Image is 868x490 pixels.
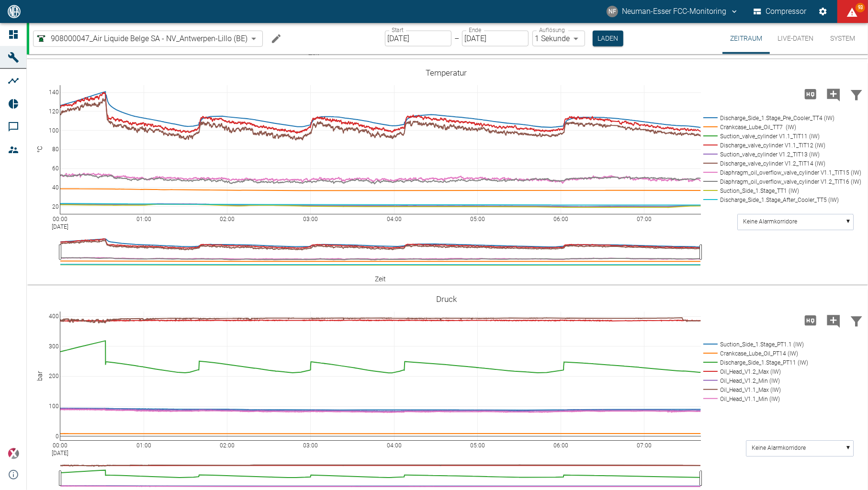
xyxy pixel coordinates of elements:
span: Hohe Auflösung [799,315,822,324]
p: – [454,33,459,44]
label: Ende [469,26,481,34]
text: Keine Alarmkorridore [752,445,806,452]
button: fcc-monitoring@neuman-esser.com [605,3,740,20]
span: Hohe Auflösung [799,89,822,98]
text: Keine Alarmkorridore [744,219,798,225]
button: Einstellungen [814,3,832,20]
input: DD.MM.YYYY [385,31,451,46]
button: System [821,23,864,54]
button: Kommentar hinzufügen [822,308,845,333]
label: Start [392,26,404,34]
div: 1 Sekunde [532,31,585,46]
button: Live-Daten [770,23,821,54]
button: Kommentar hinzufügen [822,82,845,107]
span: 93 [856,3,865,12]
input: DD.MM.YYYY [462,31,529,46]
div: NF [607,6,618,17]
button: Zeitraum [722,23,770,54]
button: Daten filtern [845,308,868,333]
img: logo [7,5,22,18]
button: Daten filtern [845,82,868,107]
button: Machine bearbeiten [267,29,286,48]
label: Auflösung [539,26,565,34]
a: 908000047_Air Liquide Belge SA - NV_Antwerpen-Lillo (BE) [35,33,248,45]
button: Compressor [752,3,809,20]
span: 908000047_Air Liquide Belge SA - NV_Antwerpen-Lillo (BE) [51,33,248,44]
img: Xplore Logo [8,448,19,459]
button: Laden [593,31,623,46]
